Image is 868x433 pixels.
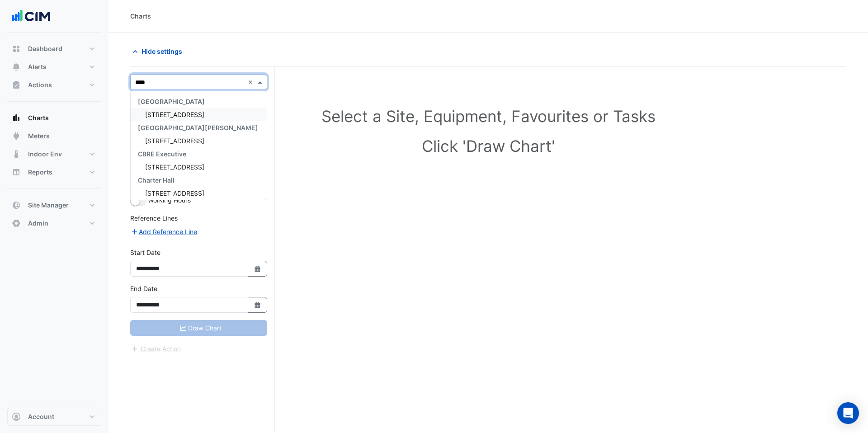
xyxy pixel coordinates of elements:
span: Clear [248,77,255,87]
span: Actions [28,80,52,89]
label: Reference Lines [130,213,178,223]
fa-icon: Select Date [254,265,262,273]
div: Open Intercom Messenger [837,402,859,424]
app-icon: Dashboard [12,44,21,53]
span: Indoor Env [28,150,62,159]
span: Hide settings [142,47,182,56]
app-icon: Admin [12,219,21,228]
span: [STREET_ADDRESS] [145,111,204,118]
span: [GEOGRAPHIC_DATA] [138,98,205,105]
button: Alerts [7,58,101,76]
button: Charts [7,109,101,127]
button: Indoor Env [7,145,101,163]
span: [STREET_ADDRESS] [145,163,204,171]
fa-icon: Select Date [254,301,262,309]
h1: Select a Site, Equipment, Favourites or Tasks [150,107,826,126]
span: [STREET_ADDRESS] [145,189,204,197]
button: Hide settings [130,43,188,59]
button: Actions [7,76,101,94]
button: Add Reference Line [130,226,198,237]
app-icon: Actions [12,80,21,89]
span: Charts [28,113,49,122]
span: Admin [28,219,48,228]
app-escalated-ticket-create-button: Please correct errors first [130,344,181,352]
label: End Date [130,284,157,293]
span: Alerts [28,62,47,71]
app-icon: Alerts [12,62,21,71]
app-icon: Site Manager [12,201,21,210]
span: Reports [28,168,52,177]
span: Dashboard [28,44,62,53]
span: CBRE Executive [138,150,186,158]
h1: Click 'Draw Chart' [150,136,826,155]
button: Account [7,408,101,426]
span: Meters [28,132,50,141]
div: Charts [130,11,151,21]
app-icon: Meters [12,132,21,141]
span: Working Hours [148,196,191,204]
ng-dropdown-panel: Options list [130,91,267,200]
span: [STREET_ADDRESS] [145,137,204,145]
button: Admin [7,214,101,232]
img: Company Logo [11,7,52,25]
button: Reports [7,163,101,181]
label: Start Date [130,248,160,257]
button: Dashboard [7,40,101,58]
button: Site Manager [7,196,101,214]
span: Charter Hall [138,176,175,184]
span: Site Manager [28,201,69,210]
app-icon: Reports [12,168,21,177]
button: Meters [7,127,101,145]
app-icon: Indoor Env [12,150,21,159]
span: Account [28,412,54,421]
app-icon: Charts [12,113,21,122]
span: [GEOGRAPHIC_DATA][PERSON_NAME] [138,124,258,132]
